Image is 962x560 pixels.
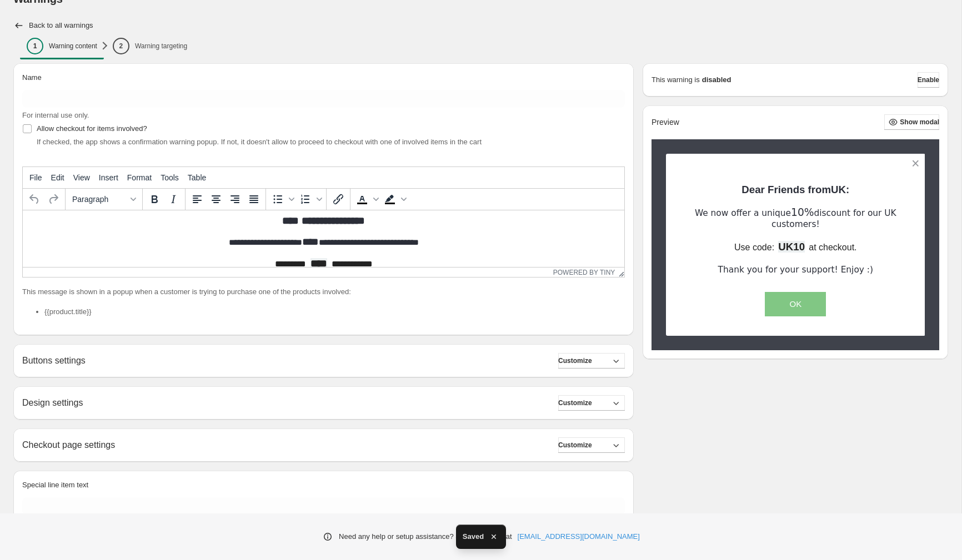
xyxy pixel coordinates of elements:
div: Numbered list [296,190,324,209]
button: Justify [244,190,263,209]
a: [EMAIL_ADDRESS][DOMAIN_NAME] [518,531,640,542]
span: Allow checkout for items involved? [37,124,147,133]
span: View [73,173,90,182]
span: Use code: [734,243,774,252]
span: File [29,173,42,182]
button: Enable [918,72,939,88]
div: Background color [380,190,408,209]
span: Enable [918,75,939,84]
span: Insert [99,173,118,182]
p: We now offer a unique discount for our UK customers! [685,207,906,230]
button: Customize [558,353,625,369]
span: 10% [791,206,814,218]
div: Bullet list [268,190,296,209]
p: This warning is [652,74,700,85]
button: Formats [68,190,140,209]
span: Format [127,173,152,182]
span: Table [188,173,206,182]
span: : [846,184,849,195]
div: 1 [27,38,43,54]
button: Align center [207,190,226,209]
button: Customize [558,395,625,411]
span: For internal use only. [22,111,89,119]
span: Customize [558,441,592,450]
span: Edit [51,173,64,182]
a: Powered by Tiny [553,269,615,276]
button: Insert/edit link [329,190,348,209]
p: This message is shown in a popup when a customer is trying to purchase one of the products involved: [22,286,625,297]
div: Resize [615,268,624,277]
p: Warning content [49,42,97,51]
span: Show modal [900,118,939,127]
h2: Preview [652,118,679,127]
span: Special line item text [22,481,88,489]
body: Rich Text Area. Press ALT-0 for help. [4,4,597,79]
button: Align left [188,190,207,209]
span: Customize [558,398,592,407]
button: OK [765,292,826,316]
button: Bold [145,190,164,209]
h2: Design settings [22,397,83,408]
span: Customize [558,356,592,365]
iframe: Rich Text Area [23,210,624,267]
button: Show modal [884,114,939,130]
span: UK [831,184,846,195]
span: at checkout. [809,243,856,252]
button: Italic [164,190,183,209]
li: {{product.title}} [44,306,625,317]
h2: Checkout page settings [22,440,115,450]
button: Customize [558,437,625,453]
p: Warning targeting [135,42,187,51]
span: UK10 [778,241,805,253]
span: If checked, the app shows a confirmation warning popup. If not, it doesn't allow to proceed to ch... [37,138,482,146]
button: Redo [44,190,63,209]
span: Saved [463,531,484,542]
span: Paragraph [72,195,127,204]
span: Dear [741,184,765,195]
div: 2 [113,38,129,54]
button: Align right [226,190,244,209]
p: Thank you for your support! Enjoy :) [685,264,906,275]
span: Tools [161,173,179,182]
span: Name [22,73,42,82]
h2: Back to all warnings [29,21,93,30]
div: Text color [353,190,380,209]
h2: Buttons settings [22,355,86,366]
button: Undo [25,190,44,209]
strong: disabled [702,74,731,85]
span: Friends from [768,184,831,195]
